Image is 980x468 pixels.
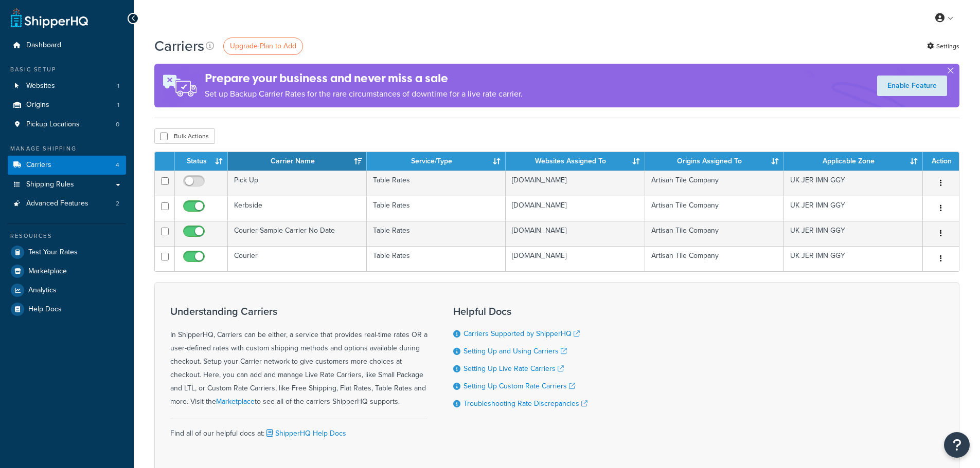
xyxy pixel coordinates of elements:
[28,286,57,295] span: Analytics
[8,96,126,115] a: Origins 1
[170,306,427,408] div: In ShipperHQ, Carriers can be either, a service that provides real-time rates OR a user-defined r...
[26,101,49,109] span: Origins
[8,194,126,213] a: Advanced Features 2
[784,171,923,196] td: UK JER IMN GGY
[117,82,119,90] span: 1
[8,300,126,319] a: Help Docs
[367,246,506,271] td: Table Rates
[506,221,645,246] td: [DOMAIN_NAME]
[216,396,255,407] a: Marketplace
[8,194,126,213] li: Advanced Features
[8,65,126,74] div: Basic Setup
[26,161,51,170] span: Carriers
[464,363,564,374] a: Setting Up Live Rate Carriers
[784,246,923,271] td: UK JER IMN GGY
[645,171,784,196] td: Artisan Tile Company
[228,196,367,221] td: Kerbside
[175,152,228,171] th: Status: activate to sort column ascending
[8,262,126,280] a: Marketplace
[223,38,303,55] a: Upgrade Plan to Add
[264,428,346,439] a: ShipperHQ Help Docs
[8,175,126,194] a: Shipping Rules
[784,196,923,221] td: UK JER IMN GGY
[28,267,67,276] span: Marketplace
[154,36,204,56] h1: Carriers
[453,306,587,317] h3: Helpful Docs
[8,77,126,96] a: Websites 1
[170,306,427,317] h3: Understanding Carriers
[367,221,506,246] td: Table Rates
[205,70,523,87] h4: Prepare your business and never miss a sale
[877,76,947,96] a: Enable Feature
[8,243,126,261] a: Test Your Rates
[506,246,645,271] td: [DOMAIN_NAME]
[154,128,215,144] button: Bulk Actions
[8,115,126,134] li: Pickup Locations
[645,196,784,221] td: Artisan Tile Company
[784,221,923,246] td: UK JER IMN GGY
[367,171,506,196] td: Table Rates
[645,152,784,171] th: Origins Assigned To: activate to sort column ascending
[464,328,580,339] a: Carriers Supported by ShipperHQ
[117,101,119,109] span: 1
[8,156,126,175] a: Carriers 4
[26,199,88,208] span: Advanced Features
[170,419,427,440] div: Find all of our helpful docs at:
[26,82,55,90] span: Websites
[8,156,126,175] li: Carriers
[26,120,80,129] span: Pickup Locations
[116,199,119,208] span: 2
[228,152,367,171] th: Carrier Name: activate to sort column ascending
[8,36,126,55] a: Dashboard
[116,161,119,170] span: 4
[944,432,970,458] button: Open Resource Center
[28,248,78,257] span: Test Your Rates
[506,152,645,171] th: Websites Assigned To: activate to sort column ascending
[464,346,567,357] a: Setting Up and Using Carriers
[11,8,88,28] a: ShipperHQ Home
[116,120,119,129] span: 0
[8,115,126,134] a: Pickup Locations 0
[8,77,126,96] li: Websites
[228,171,367,196] td: Pick Up
[367,196,506,221] td: Table Rates
[205,87,523,101] p: Set up Backup Carrier Rates for the rare circumstances of downtime for a live rate carrier.
[8,281,126,299] a: Analytics
[367,152,506,171] th: Service/Type: activate to sort column ascending
[228,221,367,246] td: Courier Sample Carrier No Date
[8,232,126,240] div: Resources
[228,246,367,271] td: Courier
[645,221,784,246] td: Artisan Tile Company
[927,39,959,53] a: Settings
[8,144,126,153] div: Manage Shipping
[645,246,784,271] td: Artisan Tile Company
[923,152,959,171] th: Action
[28,305,62,314] span: Help Docs
[464,398,587,409] a: Troubleshooting Rate Discrepancies
[464,381,575,391] a: Setting Up Custom Rate Carriers
[784,152,923,171] th: Applicable Zone: activate to sort column ascending
[506,196,645,221] td: [DOMAIN_NAME]
[230,41,296,51] span: Upgrade Plan to Add
[8,96,126,115] li: Origins
[26,41,61,50] span: Dashboard
[506,171,645,196] td: [DOMAIN_NAME]
[154,64,205,107] img: ad-rules-rateshop-fe6ec290ccb7230408bd80ed9643f0289d75e0ffd9eb532fc0e269fcd187b520.png
[26,180,74,189] span: Shipping Rules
